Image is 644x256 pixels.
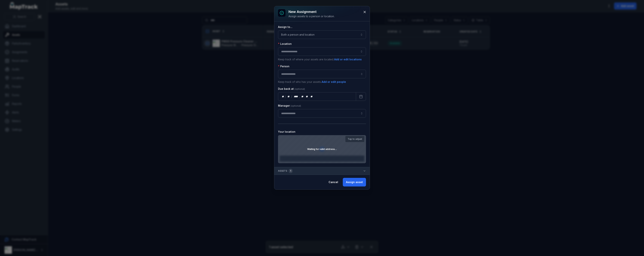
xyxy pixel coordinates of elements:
div: Assign assets to a person or location. [288,14,335,18]
span: Assets [278,169,293,173]
div: , [299,95,300,98]
div: : [304,95,305,98]
label: Your location [278,130,295,134]
button: Cancel [325,178,341,186]
button: Add or edit locations [334,57,362,61]
strong: Tap to adjust [348,138,362,141]
label: Person [278,64,289,68]
input: assignment-add:person-label [278,70,366,78]
label: Due back at [278,87,305,91]
div: hour, [300,95,304,98]
div: year, [292,95,299,98]
div: 1 [289,169,293,173]
p: Keep track of where your assets are located. [278,57,366,61]
h3: New assignment [288,9,335,14]
input: assignment-add:cf[907ad3fd-eed4-49d8-ad84-d22efbadc5a5]-label [278,109,366,118]
button: Both a person and location [278,30,366,39]
button: Add or edit people [321,80,346,84]
canvas: Map [278,135,366,163]
div: day, [281,95,285,98]
button: Assets1 [274,167,370,175]
strong: Waiting for valid address... [307,148,337,151]
button: Assign asset [343,178,366,186]
button: Calendar [356,92,366,101]
div: minute, [305,95,309,98]
label: Location [278,42,292,46]
label: Assign to... [278,25,292,29]
p: Keep track of who has your assets. [278,80,366,84]
div: am/pm, [310,95,314,98]
div: / [291,95,292,98]
label: Manager [278,104,301,108]
div: month, [286,95,291,98]
div: / [285,95,286,98]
